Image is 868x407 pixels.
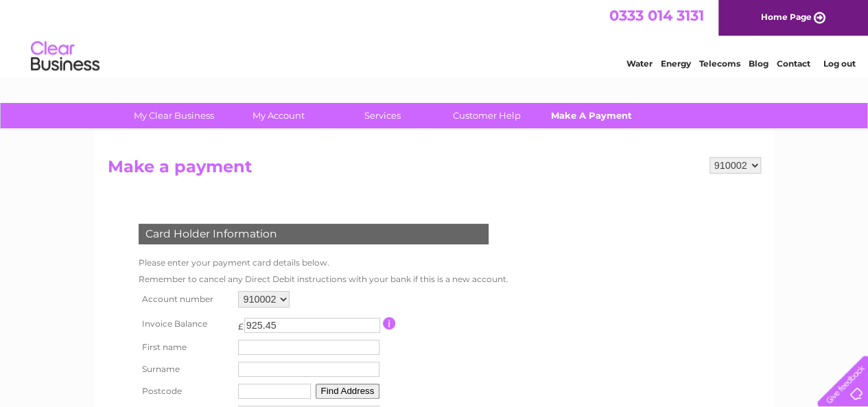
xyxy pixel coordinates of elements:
[430,103,543,128] a: Customer Help
[135,380,235,402] th: Postcode
[135,271,512,288] td: Remember to cancel any Direct Debit instructions with your bank if this is a new account.
[749,58,769,69] a: Blog
[135,336,235,358] th: First name
[316,384,380,399] button: Find Address
[108,157,761,183] h2: Make a payment
[699,58,740,69] a: Telecoms
[238,314,244,332] td: £
[535,103,648,128] a: Make A Payment
[777,58,810,69] a: Contact
[383,317,396,329] input: Information
[135,358,235,380] th: Surname
[139,224,489,244] div: Card Holder Information
[823,58,855,69] a: Log out
[135,311,235,336] th: Invoice Balance
[135,288,235,311] th: Account number
[222,103,335,128] a: My Account
[609,7,704,24] a: 0333 014 3131
[326,103,439,128] a: Services
[30,36,100,78] img: logo.png
[110,8,759,67] div: Clear Business is a trading name of Verastar Limited (registered in [GEOGRAPHIC_DATA] No. 3667643...
[117,103,231,128] a: My Clear Business
[626,58,653,69] a: Water
[661,58,691,69] a: Energy
[135,255,512,271] td: Please enter your payment card details below.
